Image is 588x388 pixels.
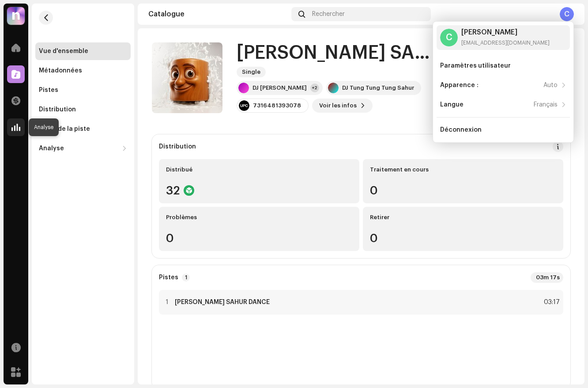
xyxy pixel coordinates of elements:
[440,101,464,108] div: Langue
[437,121,570,139] re-m-nav-item: Déconnexion
[148,11,288,18] div: Catalogue
[437,96,570,114] re-m-nav-item: Langue
[312,99,373,113] button: Voir les infos
[182,274,190,281] p-badge: 1
[253,102,301,109] div: 7316481393078
[342,84,414,91] div: DJ Tung Tung Tung Sahur
[166,214,352,221] div: Problèmes
[440,126,482,133] div: Déconnexion
[543,82,558,89] div: Auto
[370,214,556,221] div: Retirer
[35,42,131,60] re-m-nav-item: Vue d'ensemble
[534,101,558,108] div: Français
[39,87,58,94] div: Pistes
[39,67,82,74] div: Métadonnées
[39,106,76,113] div: Distribution
[461,29,550,36] div: [PERSON_NAME]
[531,272,563,283] div: 03m 17s
[35,81,131,99] re-m-nav-item: Pistes
[35,101,131,118] re-m-nav-item: Distribution
[159,274,178,281] strong: Pistes
[310,84,319,92] div: +2
[312,11,345,18] span: Rechercher
[440,29,458,46] div: C
[39,145,64,152] div: Analyse
[175,299,270,306] strong: [PERSON_NAME] SAHUR DANCE
[540,297,560,308] div: 03:17
[319,97,357,114] span: Voir les infos
[39,126,90,133] div: Splits de la piste
[440,82,479,89] div: Apparence :
[35,120,131,138] re-m-nav-item: Splits de la piste
[253,84,307,91] div: DJ [PERSON_NAME]
[35,140,131,157] re-m-nav-dropdown: Analyse
[237,67,266,77] span: Single
[159,143,196,150] div: Distribution
[237,43,439,63] h1: [PERSON_NAME] SAHUR DANCE
[39,48,88,55] div: Vue d'ensemble
[461,39,550,46] div: [EMAIL_ADDRESS][DOMAIN_NAME]
[440,62,511,69] div: Paramètres utilisateur
[7,7,25,25] img: 39a81664-4ced-4598-a294-0293f18f6a76
[437,76,570,94] re-m-nav-item: Apparence :
[437,57,570,75] re-m-nav-item: Paramètres utilisateur
[35,62,131,80] re-m-nav-item: Métadonnées
[560,7,574,21] div: C
[370,166,556,173] div: Traitement en cours
[166,166,352,173] div: Distribué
